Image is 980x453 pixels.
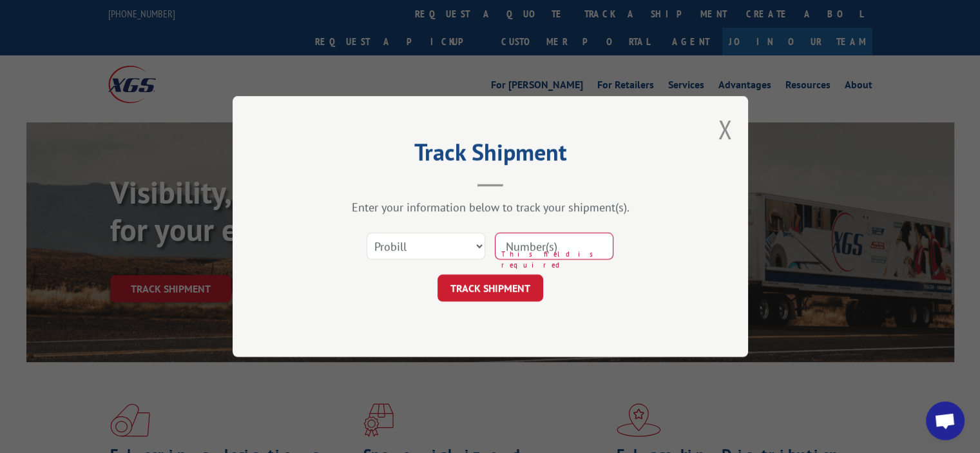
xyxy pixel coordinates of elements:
div: Enter your information below to track your shipment(s). [297,200,684,215]
span: This field is required [501,249,613,270]
button: Close modal [718,112,732,146]
input: Number(s) [495,233,613,260]
h2: Track Shipment [297,143,684,168]
button: TRACK SHIPMENT [437,275,543,302]
div: Open chat [926,401,965,440]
